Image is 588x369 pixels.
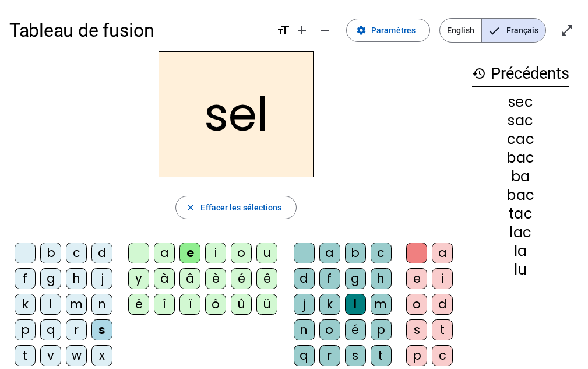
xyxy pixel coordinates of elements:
mat-icon: open_in_full [560,23,574,37]
div: ba [472,170,569,184]
div: t [432,319,453,340]
div: ê [256,268,277,289]
div: c [371,243,392,263]
div: m [66,294,87,315]
h3: Précédents [472,61,569,87]
div: â [179,268,200,289]
div: ë [128,294,149,315]
div: ô [205,294,226,315]
div: d [294,268,315,289]
div: t [15,345,36,366]
span: Effacer les sélections [200,201,281,215]
div: t [371,345,392,366]
h2: sel [159,51,314,177]
div: cac [472,132,569,146]
div: s [406,319,427,340]
div: lu [472,263,569,277]
div: bac [472,188,569,202]
div: à [154,268,175,289]
div: j [294,294,315,315]
div: é [231,268,252,289]
div: sec [472,95,569,109]
div: q [294,345,315,366]
mat-icon: history [472,66,486,80]
mat-icon: close [185,202,196,213]
div: h [66,268,87,289]
div: q [40,319,61,340]
mat-icon: settings [356,25,367,36]
div: k [319,294,340,315]
div: w [66,345,87,366]
div: d [432,294,453,315]
div: i [205,243,226,263]
span: Paramètres [371,23,416,37]
div: a [319,243,340,263]
div: d [91,243,112,263]
div: c [66,243,87,263]
div: p [371,319,392,340]
div: y [128,268,149,289]
div: p [15,319,36,340]
div: n [91,294,112,315]
div: k [15,294,36,315]
button: Diminuer la taille de la police [314,19,337,42]
mat-icon: format_size [276,23,290,37]
div: j [91,268,112,289]
div: lac [472,226,569,240]
button: Paramètres [346,19,430,42]
div: h [371,268,392,289]
div: g [40,268,61,289]
div: c [432,345,453,366]
div: x [91,345,112,366]
div: m [371,294,392,315]
div: è [205,268,226,289]
div: s [91,319,112,340]
div: a [432,243,453,263]
div: é [345,319,366,340]
button: Augmenter la taille de la police [290,19,314,42]
div: f [15,268,36,289]
div: u [256,243,277,263]
mat-icon: remove [318,23,332,37]
div: î [154,294,175,315]
div: o [319,319,340,340]
div: r [319,345,340,366]
h1: Tableau de fusion [9,12,267,49]
button: Entrer en plein écran [555,19,579,42]
div: o [231,243,252,263]
div: û [231,294,252,315]
div: i [432,268,453,289]
button: Effacer les sélections [175,196,296,219]
div: g [345,268,366,289]
div: p [406,345,427,366]
mat-icon: add [295,23,309,37]
div: e [406,268,427,289]
div: tac [472,207,569,221]
div: ï [179,294,200,315]
div: b [345,243,366,263]
div: ü [256,294,277,315]
span: Français [482,19,545,42]
div: r [66,319,87,340]
mat-button-toggle-group: Language selection [439,18,546,43]
div: o [406,294,427,315]
div: v [40,345,61,366]
div: f [319,268,340,289]
div: n [294,319,315,340]
div: l [345,294,366,315]
div: b [40,243,61,263]
div: l [40,294,61,315]
span: English [440,19,481,42]
div: bac [472,151,569,165]
div: la [472,244,569,258]
div: sac [472,114,569,128]
div: e [179,243,200,263]
div: a [154,243,175,263]
div: s [345,345,366,366]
